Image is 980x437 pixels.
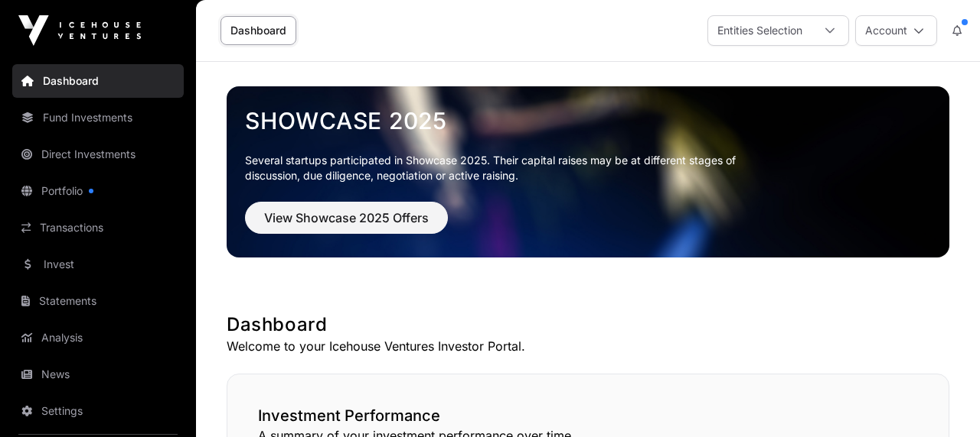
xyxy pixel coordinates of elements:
div: Entities Selection [708,16,812,45]
img: Showcase 2025 [227,86,949,257]
a: Fund Investments [12,101,184,134]
a: Dashboard [220,16,296,45]
a: Direct Investments [12,138,184,171]
a: Showcase 2025 [245,107,931,134]
a: Invest [12,248,184,281]
p: Welcome to your Icehouse Ventures Investor Portal. [227,337,949,355]
a: Transactions [12,211,184,244]
button: Account [855,15,937,46]
span: View Showcase 2025 Offers [264,209,429,227]
a: View Showcase 2025 Offers [245,217,448,232]
a: Analysis [12,321,184,354]
img: Icehouse Ventures Logo [18,15,141,46]
a: News [12,358,184,391]
h2: Investment Performance [258,405,918,426]
iframe: Chat Widget [903,364,980,437]
a: Settings [12,394,184,428]
p: Several startups participated in Showcase 2025. Their capital raises may be at different stages o... [245,153,759,183]
a: Portfolio [12,174,184,208]
a: Statements [12,284,184,318]
a: Dashboard [12,64,184,98]
button: View Showcase 2025 Offers [245,202,448,234]
h1: Dashboard [227,312,949,337]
